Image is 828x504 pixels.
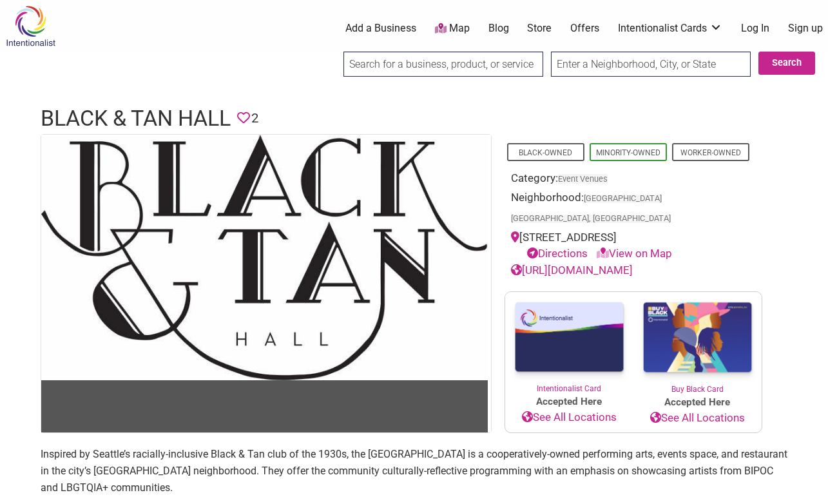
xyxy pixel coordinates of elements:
[511,215,671,223] span: [GEOGRAPHIC_DATA], [GEOGRAPHIC_DATA]
[618,21,722,35] a: Intentionalist Cards
[488,21,509,35] a: Blog
[633,292,762,395] a: Buy Black Card
[788,21,823,35] a: Sign up
[343,52,543,77] input: Search for a business, product, or service
[505,394,633,409] span: Accepted Here
[570,21,599,35] a: Offers
[511,264,633,276] a: [URL][DOMAIN_NAME]
[527,247,588,260] a: Directions
[758,52,815,75] button: Search
[584,195,662,203] span: [GEOGRAPHIC_DATA]
[251,108,258,128] span: 2
[558,174,608,184] a: Event Venues
[741,21,769,35] a: Log In
[505,292,633,394] a: Intentionalist Card
[527,21,552,35] a: Store
[41,446,788,496] p: Inspired by Seattle’s racially-inclusive Black & Tan club of the 1930s, the [GEOGRAPHIC_DATA] is ...
[41,103,231,134] h1: Black & Tan Hall
[551,52,751,77] input: Enter a Neighborhood, City, or State
[435,21,470,36] a: Map
[597,247,672,260] a: View on Map
[345,21,416,35] a: Add a Business
[505,409,633,426] a: See All Locations
[633,410,762,427] a: See All Locations
[596,148,660,157] a: Minority-Owned
[633,292,762,383] img: Buy Black Card
[505,292,633,383] img: Intentionalist Card
[511,189,756,229] div: Neighborhood:
[511,170,756,190] div: Category:
[519,148,572,157] a: Black-Owned
[633,395,762,410] span: Accepted Here
[511,229,756,262] div: [STREET_ADDRESS]
[680,148,741,157] a: Worker-Owned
